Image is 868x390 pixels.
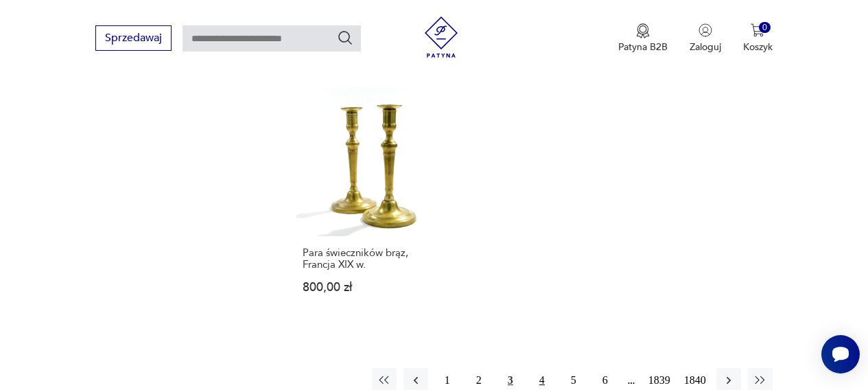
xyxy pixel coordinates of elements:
button: Patyna B2B [618,23,668,54]
p: Koszyk [743,41,773,54]
button: 0Koszyk [743,23,773,54]
button: Szukaj [337,30,353,46]
a: Para świeczników brąz, Francja XIX w.Para świeczników brąz, Francja XIX w.800,00 zł [296,87,446,321]
p: Patyna B2B [618,41,668,54]
button: Sprzedawaj [95,25,172,51]
img: Ikonka użytkownika [699,23,712,37]
iframe: Smartsupp widget button [821,335,860,374]
img: Patyna - sklep z meblami i dekoracjami vintage [421,16,462,58]
button: Zaloguj [690,23,721,54]
a: Ikona medaluPatyna B2B [618,23,668,54]
h3: Para świeczników brąz, Francja XIX w. [303,247,440,271]
p: Zaloguj [690,41,721,54]
div: 0 [759,22,771,34]
p: 800,00 zł [303,282,440,293]
img: Ikona medalu [636,23,650,38]
a: Sprzedawaj [95,34,172,44]
img: Ikona koszyka [751,23,764,37]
